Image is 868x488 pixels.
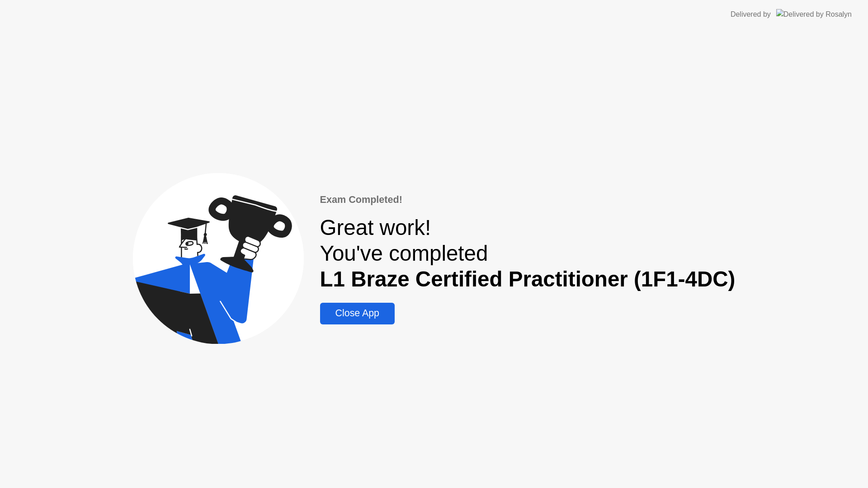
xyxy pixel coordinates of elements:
b: L1 Braze Certified Practitioner (1F1-4DC) [320,267,736,291]
div: Close App [323,308,392,319]
button: Close App [320,303,395,324]
div: Great work! You've completed [320,215,736,292]
img: Delivered by Rosalyn [776,9,852,19]
div: Delivered by [731,9,771,20]
div: Exam Completed! [320,192,736,207]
